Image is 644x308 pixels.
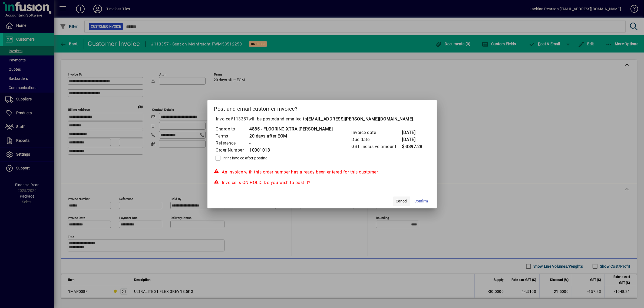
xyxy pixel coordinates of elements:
[216,126,249,133] td: Charge to
[307,116,414,122] b: [EMAIL_ADDRESS][PERSON_NAME][DOMAIN_NAME]
[214,179,430,186] div: Invoice is ON HOLD. Do you wish to post it?
[230,116,249,122] span: #113357
[249,140,333,147] td: -
[216,147,249,154] td: Order Number
[207,100,437,116] h2: Post and email customer invoice?
[396,198,407,204] span: Cancel
[351,129,402,136] td: Invoice date
[351,136,402,143] td: Due date
[402,129,424,136] td: [DATE]
[216,133,249,140] td: Terms
[415,198,428,204] span: Confirm
[249,133,333,140] td: 20 days after EOM
[222,155,268,161] label: Print invoice after posting
[393,196,410,206] button: Cancel
[402,136,424,143] td: [DATE]
[412,196,430,206] button: Confirm
[214,169,430,175] div: An invoice with this order number has already been entered for this customer.
[216,140,249,147] td: Reference
[249,126,333,133] td: 4885 - FLOORING XTRA [PERSON_NAME]
[214,116,430,122] p: Invoice will be posted .
[249,147,333,154] td: 10001013
[277,116,414,122] span: and emailed to
[351,143,402,150] td: GST inclusive amount
[402,143,424,150] td: $-3397.28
